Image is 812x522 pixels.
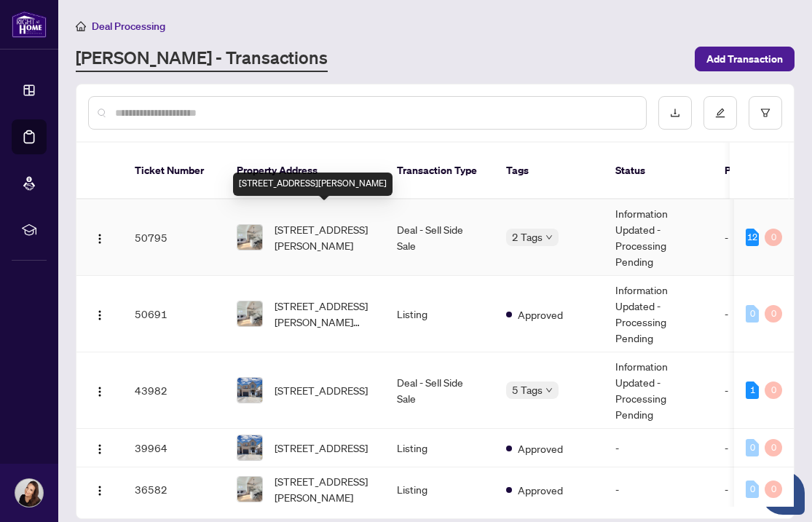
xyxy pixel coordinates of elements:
[604,429,713,467] td: -
[604,276,713,352] td: Information Updated - Processing Pending
[512,229,543,245] span: 2 Tags
[94,309,106,321] img: Logo
[713,352,800,429] td: -
[88,478,111,501] button: Logo
[94,485,106,497] img: Logo
[494,143,604,199] th: Tags
[275,440,368,456] span: [STREET_ADDRESS]
[385,429,494,467] td: Listing
[545,234,553,241] span: down
[123,276,225,352] td: 50691
[385,467,494,512] td: Listing
[88,379,111,402] button: Logo
[604,143,713,199] th: Status
[123,352,225,429] td: 43982
[94,386,106,398] img: Logo
[713,143,800,199] th: Project Name
[385,143,494,199] th: Transaction Type
[765,305,782,323] div: 0
[237,225,262,250] img: thumbnail-img
[746,439,759,456] div: 0
[706,47,783,71] span: Add Transaction
[749,96,782,130] button: filter
[233,173,393,196] div: [STREET_ADDRESS][PERSON_NAME]
[713,276,800,352] td: -
[92,20,165,33] span: Deal Processing
[94,233,106,245] img: Logo
[225,143,385,199] th: Property Address
[765,229,782,246] div: 0
[123,467,225,512] td: 36582
[275,298,374,330] span: [STREET_ADDRESS][PERSON_NAME][PERSON_NAME]
[765,381,782,399] div: 0
[275,382,368,398] span: [STREET_ADDRESS]
[15,479,43,507] img: Profile Icon
[123,199,225,276] td: 50795
[765,481,782,498] div: 0
[545,387,553,394] span: down
[713,199,800,276] td: -
[518,482,563,498] span: Approved
[88,226,111,249] button: Logo
[658,96,692,130] button: download
[703,96,737,130] button: edit
[385,199,494,276] td: Deal - Sell Side Sale
[746,381,759,399] div: 1
[237,435,262,460] img: thumbnail-img
[94,443,106,455] img: Logo
[123,429,225,467] td: 39964
[670,108,680,118] span: download
[76,46,328,72] a: [PERSON_NAME] - Transactions
[746,229,759,246] div: 12
[237,301,262,326] img: thumbnail-img
[715,108,725,118] span: edit
[518,440,563,456] span: Approved
[237,477,262,502] img: thumbnail-img
[518,307,563,323] span: Approved
[746,305,759,323] div: 0
[604,199,713,276] td: Information Updated - Processing Pending
[385,352,494,429] td: Deal - Sell Side Sale
[746,481,759,498] div: 0
[512,381,543,398] span: 5 Tags
[88,302,111,325] button: Logo
[76,21,86,31] span: home
[275,221,374,253] span: [STREET_ADDRESS][PERSON_NAME]
[12,11,47,38] img: logo
[765,439,782,456] div: 0
[713,429,800,467] td: -
[275,473,374,505] span: [STREET_ADDRESS][PERSON_NAME]
[123,143,225,199] th: Ticket Number
[604,467,713,512] td: -
[237,378,262,403] img: thumbnail-img
[695,47,795,71] button: Add Transaction
[760,108,770,118] span: filter
[88,436,111,459] button: Logo
[713,467,800,512] td: -
[385,276,494,352] td: Listing
[604,352,713,429] td: Information Updated - Processing Pending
